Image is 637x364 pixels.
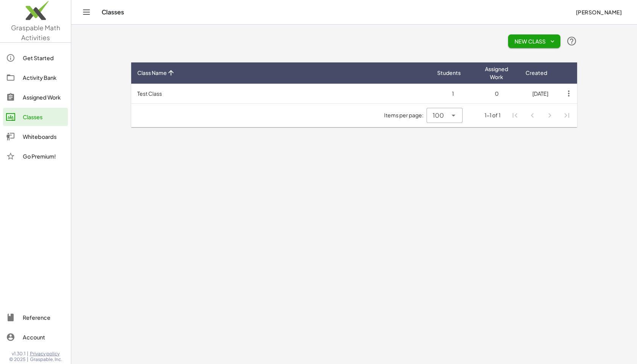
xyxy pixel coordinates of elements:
a: Account [3,328,68,346]
a: Reference [3,308,68,327]
span: 100 [433,111,444,120]
div: Account [23,333,65,342]
span: Items per page: [384,111,427,119]
button: [PERSON_NAME] [570,5,628,19]
span: [PERSON_NAME] [576,9,622,16]
span: © 2025 [9,356,25,362]
span: v1.30.1 [12,351,25,357]
div: Reference [23,313,65,322]
nav: Pagination Navigation [507,107,576,124]
div: Get Started [23,53,65,62]
a: Whiteboards [3,128,68,146]
a: Activity Bank [3,68,68,87]
span: Students [437,69,461,77]
a: Get Started [3,49,68,67]
button: Toggle navigation [80,6,93,18]
td: [DATE] [518,84,562,103]
span: | [27,351,28,357]
a: Privacy policy [30,351,62,357]
a: Classes [3,108,68,126]
span: Assigned Work [481,65,512,81]
span: Graspable, Inc. [30,356,62,362]
span: Class Name [137,69,167,77]
span: | [27,356,28,362]
span: Created [526,69,547,77]
div: 1-1 of 1 [485,111,500,119]
div: Whiteboards [23,132,65,141]
a: Assigned Work [3,88,68,106]
td: Test Class [131,84,431,103]
div: Go Premium! [23,152,65,161]
span: Graspable Math Activities [11,23,60,42]
div: Assigned Work [23,93,65,102]
span: 0 [495,90,499,97]
span: New Class [514,38,554,45]
div: Classes [23,112,65,121]
div: Activity Bank [23,73,65,82]
button: New Class [508,34,560,48]
td: 1 [431,84,475,103]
